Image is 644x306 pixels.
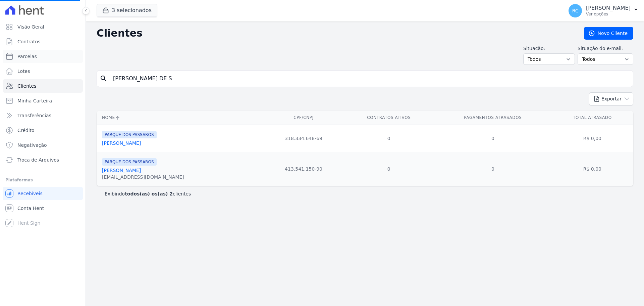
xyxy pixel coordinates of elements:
[102,131,157,138] span: PARQUE DOS PASSAROS
[3,153,83,167] a: Troca de Arquivos
[563,1,644,20] button: RC [PERSON_NAME] Ver opções
[434,125,551,152] td: 0
[3,79,83,93] a: Clientes
[3,64,83,78] a: Lotes
[17,190,43,197] span: Recebíveis
[97,4,157,17] button: 3 selecionados
[102,158,157,166] span: PARQUE DOS PASSAROS
[3,50,83,63] a: Parcelas
[97,111,264,125] th: Nome
[100,75,108,83] i: search
[572,8,579,13] span: RC
[17,97,52,104] span: Minha Carteira
[434,111,551,125] th: Pagamentos Atrasados
[551,111,633,125] th: Total Atrasado
[102,168,141,173] a: [PERSON_NAME]
[578,45,633,52] label: Situação do e-mail:
[3,138,83,152] a: Negativação
[17,112,51,119] span: Transferências
[105,190,191,197] p: Exibindo clientes
[523,45,575,52] label: Situação:
[343,152,434,186] td: 0
[586,11,631,17] p: Ver opções
[264,111,343,125] th: CPF/CNPJ
[17,38,40,45] span: Contratos
[551,152,633,186] td: R$ 0,00
[434,152,551,186] td: 0
[3,20,83,34] a: Visão Geral
[343,125,434,152] td: 0
[584,27,633,40] a: Novo Cliente
[3,187,83,200] a: Recebíveis
[3,202,83,215] a: Conta Hent
[17,24,44,30] span: Visão Geral
[586,5,631,11] p: [PERSON_NAME]
[343,111,434,125] th: Contratos Ativos
[264,152,343,186] td: 413.541.150-90
[102,174,184,180] div: [EMAIL_ADDRESS][DOMAIN_NAME]
[17,127,35,134] span: Crédito
[3,94,83,107] a: Minha Carteira
[102,140,141,146] a: [PERSON_NAME]
[17,83,36,89] span: Clientes
[17,68,30,75] span: Lotes
[3,35,83,48] a: Contratos
[17,142,47,148] span: Negativação
[589,92,633,105] button: Exportar
[17,53,37,60] span: Parcelas
[3,109,83,122] a: Transferências
[17,157,59,163] span: Troca de Arquivos
[125,191,173,196] b: todos(as) os(as) 2
[264,125,343,152] td: 318.334.648-69
[17,205,44,212] span: Conta Hent
[551,125,633,152] td: R$ 0,00
[97,27,573,39] h2: Clientes
[3,124,83,137] a: Crédito
[109,72,630,85] input: Buscar por nome, CPF ou e-mail
[5,176,80,184] div: Plataformas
